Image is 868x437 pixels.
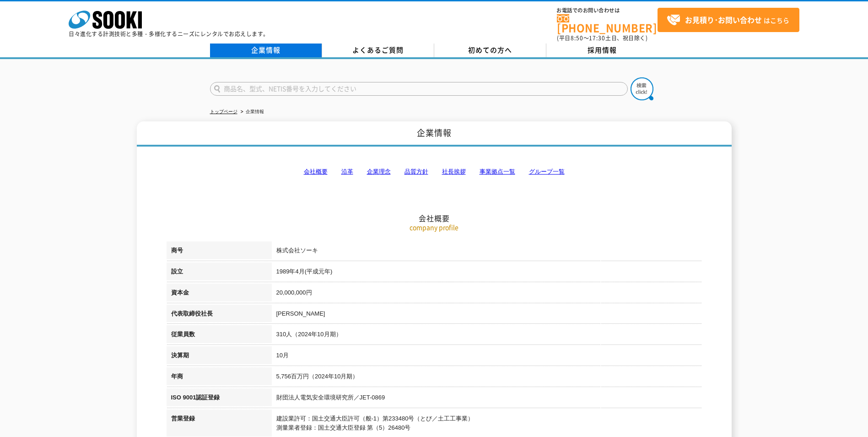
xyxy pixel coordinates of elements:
[546,44,658,57] a: 採用情報
[239,107,264,117] li: 企業情報
[571,34,583,42] span: 8:50
[557,14,658,33] a: [PHONE_NUMBER]
[480,168,515,175] a: 事業拠点一覧
[557,34,647,42] span: (平日 ～ 土日、祝日除く)
[529,168,565,175] a: グループ一覧
[341,168,353,175] a: 沿革
[167,284,272,305] th: 資本金
[272,305,702,326] td: [PERSON_NAME]
[322,44,434,57] a: よくあるご質問
[404,168,428,175] a: 品質方針
[210,82,628,96] input: 商品名、型式、NETIS番号を入力してください
[658,8,799,32] a: お見積り･お問い合わせはこちら
[167,262,272,284] th: 設立
[557,8,658,13] span: お電話でのお問い合わせは
[167,367,272,388] th: 年商
[272,284,702,305] td: 20,000,000円
[434,44,546,57] a: 初めての方へ
[468,45,512,55] span: 初めての方へ
[367,168,391,175] a: 企業理念
[167,122,702,223] h2: 会社概要
[442,168,466,175] a: 社長挨拶
[69,31,269,37] p: 日々進化する計測技術と多種・多様化するニーズにレンタルでお応えします。
[272,346,702,367] td: 10月
[137,121,732,147] h1: 企業情報
[210,109,237,114] a: トップページ
[685,14,762,25] strong: お見積り･お問い合わせ
[589,34,605,42] span: 17:30
[167,223,702,232] p: company profile
[167,346,272,367] th: 決算期
[272,367,702,388] td: 5,756百万円（2024年10月期）
[272,262,702,284] td: 1989年4月(平成元年)
[167,325,272,346] th: 従業員数
[631,77,653,100] img: btn_search.png
[210,44,322,57] a: 企業情報
[272,241,702,262] td: 株式会社ソーキ
[667,13,789,27] span: はこちら
[272,388,702,410] td: 財団法人電気安全環境研究所／JET-0869
[167,388,272,410] th: ISO 9001認証登録
[167,241,272,262] th: 商号
[167,305,272,326] th: 代表取締役社長
[272,325,702,346] td: 310人（2024年10月期）
[304,168,328,175] a: 会社概要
